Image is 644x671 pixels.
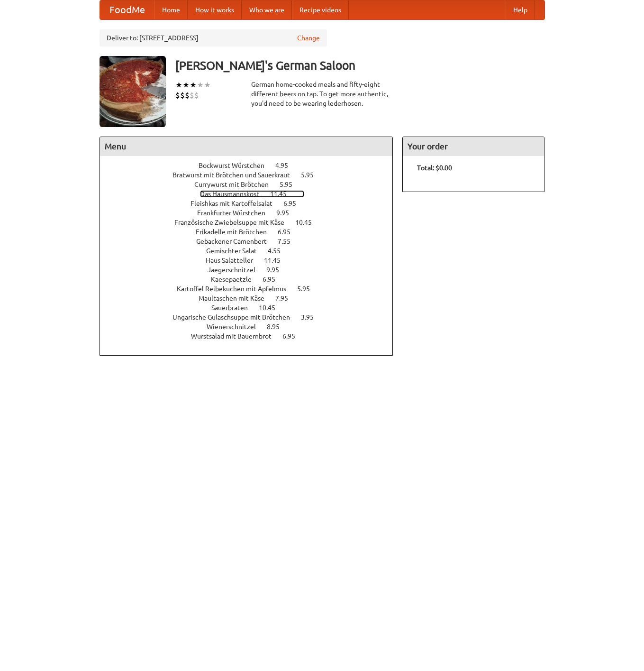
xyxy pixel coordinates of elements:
span: 11.45 [264,257,290,264]
span: 9.95 [276,209,299,217]
span: 10.45 [295,219,321,226]
div: Deliver to: [STREET_ADDRESS] [100,29,327,46]
span: Maultaschen mit Käse [199,294,274,302]
h4: Your order [403,137,544,156]
h4: Menu [100,137,393,156]
div: German home-cooked meals and fifty-eight different beers on tap. To get more authentic, you'd nee... [251,80,393,108]
span: Kartoffel Reibekuchen mit Apfelmus [177,285,296,293]
span: Fleishkas mit Kartoffelsalat [190,200,282,207]
span: 5.95 [280,181,302,188]
span: 4.95 [275,162,298,169]
span: Bratwurst mit Brötchen und Sauerkraut [172,171,299,179]
a: Sauerbraten 10.45 [211,304,293,312]
li: ★ [182,80,190,90]
a: Gemischter Salat 4.55 [206,247,298,255]
a: Französische Zwiebelsuppe mit Käse 10.45 [174,219,329,226]
span: Sauerbraten [211,304,257,312]
a: FoodMe [100,0,154,19]
li: ★ [197,80,204,90]
li: $ [185,90,190,101]
span: 7.55 [278,238,300,245]
span: 8.95 [267,323,289,331]
a: Wienerschnitzel 8.95 [207,323,297,331]
span: 6.95 [278,228,300,236]
span: Wurstsalad mit Bauernbrot [191,332,281,340]
span: Wienerschnitzel [207,323,265,331]
span: Ungarische Gulaschsuppe mit Brötchen [172,313,299,321]
li: ★ [175,80,182,90]
a: Home [154,0,188,19]
span: Kaesepaetzle [211,276,261,283]
a: Jaegerschnitzel 9.95 [208,266,297,274]
span: 3.95 [301,313,323,321]
a: Bratwurst mit Brötchen und Sauerkraut 5.95 [172,171,331,179]
span: Frankfurter Würstchen [197,209,275,217]
a: Haus Salatteller 11.45 [206,257,298,264]
span: 11.45 [270,190,296,198]
span: 6.95 [263,276,285,283]
a: Frikadelle mit Brötchen 6.95 [196,228,308,236]
span: 10.45 [259,304,285,312]
a: Fleishkas mit Kartoffelsalat 6.95 [190,200,314,207]
li: ★ [204,80,211,90]
a: Frankfurter Würstchen 9.95 [197,209,307,217]
span: Currywurst mit Brötchen [194,181,278,188]
span: 6.95 [282,332,305,340]
a: Change [297,33,320,43]
span: 5.95 [301,171,323,179]
a: Ungarische Gulaschsuppe mit Brötchen 3.95 [172,313,331,321]
a: How it works [188,0,242,19]
span: Französische Zwiebelsuppe mit Käse [174,219,294,226]
a: Help [506,0,535,19]
a: Currywurst mit Brötchen 5.95 [194,181,310,188]
span: Jaegerschnitzel [208,266,265,274]
span: 6.95 [283,200,306,207]
a: Gebackener Camenbert 7.55 [196,238,308,245]
span: Frikadelle mit Brötchen [196,228,276,236]
h3: [PERSON_NAME]'s German Saloon [175,56,545,75]
li: $ [175,90,180,101]
b: Total: $0.00 [417,164,452,172]
span: 7.95 [275,294,298,302]
a: Recipe videos [292,0,349,19]
a: Das Hausmannskost 11.45 [200,190,304,198]
a: Maultaschen mit Käse 7.95 [199,294,306,302]
a: Wurstsalad mit Bauernbrot 6.95 [191,332,313,340]
li: ★ [190,80,197,90]
span: Bockwurst Würstchen [199,162,274,169]
span: 9.95 [266,266,289,274]
span: 4.55 [268,247,290,255]
span: Haus Salatteller [206,257,263,264]
li: $ [180,90,185,101]
li: $ [190,90,194,101]
a: Who we are [242,0,292,19]
a: Kartoffel Reibekuchen mit Apfelmus 5.95 [177,285,327,293]
li: $ [194,90,199,101]
img: angular.jpg [100,56,166,127]
a: Kaesepaetzle 6.95 [211,276,293,283]
span: Das Hausmannskost [200,190,269,198]
span: Gemischter Salat [206,247,266,255]
span: Gebackener Camenbert [196,238,276,245]
a: Bockwurst Würstchen 4.95 [199,162,306,169]
span: 5.95 [297,285,319,293]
